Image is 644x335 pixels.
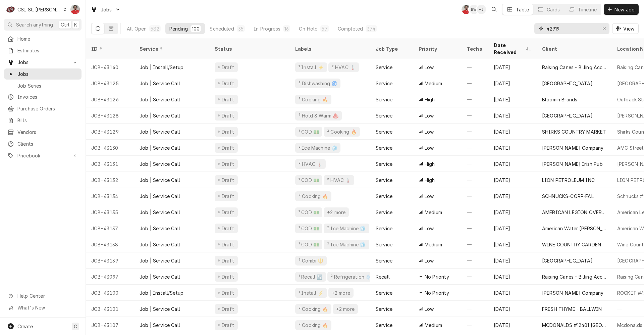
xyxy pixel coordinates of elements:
div: — [462,269,488,285]
div: ² HVAC 🌡️ [331,64,356,71]
div: [DATE] [488,59,537,75]
div: Raising Canes - Billing Account [542,64,606,71]
div: Table [516,6,529,13]
span: Low [425,305,434,313]
div: ¹ Recall 🔄 [298,273,323,280]
div: JOB-43100 [86,285,134,301]
div: Service [376,177,392,184]
div: Bloomin Brands [542,96,577,103]
div: SCHNUCKS-CORP-FAL [542,193,594,200]
div: + 3 [477,5,486,14]
span: Medium [425,322,442,329]
div: Job | Service Call [140,177,180,184]
div: Draft [221,193,235,200]
div: 374 [367,25,375,32]
div: LION PETROLEUM INC [542,177,595,184]
div: FRESH THYME - BALLWIN [542,305,602,313]
span: Low [425,193,434,200]
span: Create [17,324,33,329]
div: ² Cooking 🔥 [298,322,329,329]
div: Priority [419,45,455,52]
span: New Job [613,6,636,13]
a: Go to Jobs [88,4,123,15]
span: Invoices [17,93,78,100]
div: Draft [221,289,235,296]
div: Job | Service Call [140,144,180,151]
button: View [612,23,639,34]
div: [DATE] [488,91,537,107]
span: Low [425,64,434,71]
div: ² Cooking 🔥 [298,193,329,200]
div: — [462,285,488,301]
span: View [622,25,636,32]
a: Go to Pricebook [4,150,82,161]
div: Draft [221,144,235,151]
div: Job | Service Call [140,257,180,264]
div: Service [376,241,392,248]
div: Service [376,112,392,119]
span: No Priority [425,273,449,280]
div: Job | Service Call [140,225,180,232]
div: ¹ COD 💵 [298,241,320,248]
div: In Progress [254,25,280,32]
span: Pricebook [17,152,68,159]
div: Draft [221,80,235,87]
div: +2 more [331,289,351,296]
div: Status [215,45,283,52]
div: NF [462,5,471,14]
a: Jobs [4,68,82,80]
a: Go to Help Center [4,290,82,301]
div: ² Refrigeration ❄️ [330,273,372,280]
span: Medium [425,241,442,248]
button: Open search [489,4,499,15]
a: Vendors [4,127,82,138]
div: ² Hold & Warm ♨️ [298,112,339,119]
div: American Water [PERSON_NAME] [542,225,606,232]
a: Estimates [4,45,82,56]
div: 16 [284,25,289,32]
span: High [425,96,435,103]
div: JOB-43128 [86,107,134,124]
div: JOB-43132 [86,172,134,188]
div: JOB-43129 [86,124,134,140]
div: Job | Service Call [140,112,180,119]
div: Labels [295,45,365,52]
div: ² HVAC 🌡️ [298,160,323,167]
div: ¹ Install ⚡️ [298,64,324,71]
div: Cards [547,6,560,13]
div: — [462,301,488,317]
div: +2 more [326,209,346,216]
div: Service [376,80,392,87]
div: WINE COUNTRY GARDEN [542,241,601,248]
a: Go to What's New [4,302,82,313]
div: — [462,140,488,156]
div: Job | Service Call [140,193,180,200]
span: K [74,21,77,28]
div: — [462,317,488,333]
div: — [462,188,488,204]
div: Service [376,193,392,200]
div: ¹ COD 💵 [298,177,320,184]
div: +2 more [335,305,355,313]
a: Bills [4,115,82,126]
div: C [6,5,15,14]
div: [DATE] [488,188,537,204]
div: Job | Service Call [140,96,180,103]
span: Low [425,112,434,119]
div: ² Dishwashing 🌀 [298,80,338,87]
div: [DATE] [488,285,537,301]
div: [DATE] [488,236,537,252]
span: Search anything [16,21,53,28]
span: Jobs [17,70,78,78]
div: Completed [338,25,363,32]
div: Service [376,322,392,329]
div: [GEOGRAPHIC_DATA] [542,80,593,87]
div: Draft [221,322,235,329]
div: JOB-43135 [86,204,134,220]
div: 582 [151,25,159,32]
div: Job | Install/Setup [140,289,183,296]
div: Brad Wicks's Avatar [469,5,479,14]
div: ² Cooking 🔥 [326,128,357,135]
div: — [462,156,488,172]
div: Service [376,289,392,296]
